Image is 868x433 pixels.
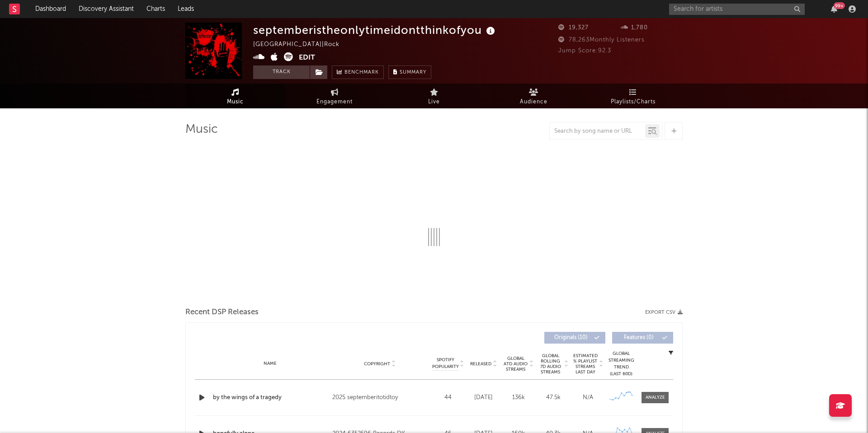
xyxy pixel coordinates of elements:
[428,97,440,107] span: Live
[185,84,285,108] a: Music
[618,335,660,340] span: Features ( 0 )
[538,393,568,402] div: 47.5k
[834,2,845,9] div: 99 +
[583,84,683,108] a: Playlists/Charts
[253,39,350,50] div: [GEOGRAPHIC_DATA] | Rock
[285,84,384,108] a: Engagement
[612,332,673,344] button: Features(0)
[538,353,563,375] span: Global Rolling 7D Audio Streams
[470,361,491,367] span: Released
[185,307,259,318] span: Recent DSP Releases
[558,25,589,31] span: 19,327
[544,332,605,344] button: Originals(10)
[831,5,837,13] button: 99+
[503,356,528,372] span: Global ATD Audio Streams
[468,393,499,402] div: [DATE]
[558,37,645,43] span: 78,263 Monthly Listeners
[316,97,353,107] span: Engagement
[611,97,656,107] span: Playlists/Charts
[550,128,645,135] input: Search by song name or URL
[432,357,459,370] span: Spotify Popularity
[253,23,497,37] div: septemberistheonlytimeidontthinkofyou
[227,97,244,107] span: Music
[400,70,426,75] span: Summary
[213,393,328,402] a: by the wings of a tragedy
[621,25,648,31] span: 1,780
[608,350,635,377] div: Global Streaming Trend (Last 60D)
[573,393,603,402] div: N/A
[344,67,379,78] span: Benchmark
[558,48,611,54] span: Jump Score: 92.3
[299,52,315,64] button: Edit
[484,84,583,108] a: Audience
[213,360,328,367] div: Name
[253,65,310,79] button: Track
[669,4,805,15] input: Search for artists
[332,65,384,79] a: Benchmark
[388,65,431,79] button: Summary
[520,97,547,107] span: Audience
[364,361,390,367] span: Copyright
[384,84,484,108] a: Live
[550,335,592,340] span: Originals ( 10 )
[432,393,464,402] div: 44
[332,392,428,403] div: 2025 septemberitotidtoy
[573,353,598,375] span: Estimated % Playlist Streams Last Day
[503,393,533,402] div: 136k
[645,310,683,315] button: Export CSV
